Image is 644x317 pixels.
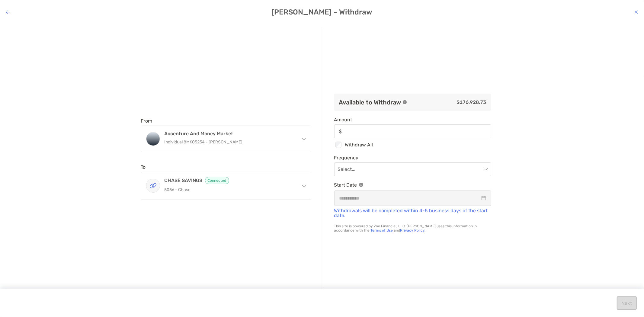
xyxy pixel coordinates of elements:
h4: Accenture and Money Market [165,131,295,136]
div: Withdraw All [334,141,491,149]
span: Frequency [334,155,491,161]
p: $176,928.73 [412,98,486,106]
img: CHASE SAVINGS [146,179,160,192]
p: Individual 8MK05254 - [PERSON_NAME] [165,138,295,146]
img: Information Icon [359,183,363,187]
label: To [141,164,146,170]
p: Start Date [334,181,491,189]
a: Privacy Policy [400,228,425,232]
h4: CHASE SAVINGS [165,177,295,184]
span: Amount [334,117,491,123]
p: This site is powered by Zoe Financial, LLC. [PERSON_NAME] uses this information in accordance wit... [334,224,491,232]
input: Amountinput icon [344,129,491,134]
p: 5056 - Chase [165,186,295,194]
img: input icon [339,129,342,134]
p: Withdrawals will be completed within 4-5 business days of the start date. [334,208,491,218]
h3: Available to Withdraw [339,99,401,106]
a: Terms of Use [371,228,393,232]
img: Accenture and Money Market [146,132,160,146]
label: From [141,118,152,124]
span: Connected [205,177,229,184]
